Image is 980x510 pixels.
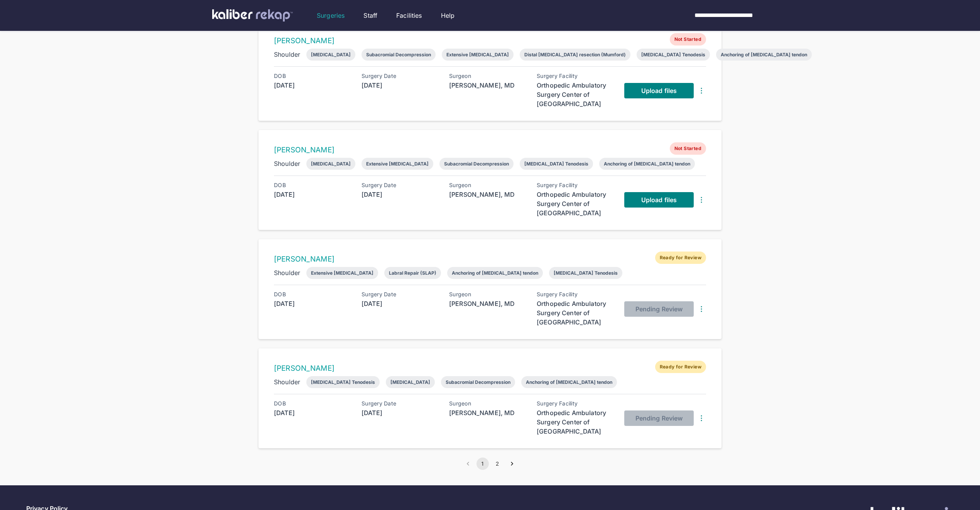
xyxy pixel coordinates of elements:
div: Subacromial Decompression [366,52,431,57]
div: [MEDICAL_DATA] Tenodesis [641,52,705,57]
div: Orthopedic Ambulatory Surgery Center of [GEOGRAPHIC_DATA] [537,408,614,436]
div: Subacromial Decompression [444,161,509,167]
div: Surgery Date [362,400,439,407]
div: Subacromial Decompression [446,379,510,385]
div: DOB [274,400,351,407]
span: Pending Review [635,305,683,313]
span: Upload files [641,87,677,95]
img: kaliber labs logo [212,9,293,22]
div: Anchoring of [MEDICAL_DATA] tendon [452,270,538,276]
div: Surgery Facility [537,291,614,297]
a: Help [441,11,455,20]
div: Shoulder [274,50,300,59]
div: Surgery Date [362,182,439,188]
div: [DATE] [362,190,439,199]
div: DOB [274,182,351,188]
a: Facilities [396,11,422,20]
span: Not Started [670,142,706,155]
div: Extensive [MEDICAL_DATA] [446,52,509,57]
div: Surgeon [449,400,526,407]
button: Go to page 2 [491,458,504,470]
div: [MEDICAL_DATA] Tenodesis [311,379,375,385]
div: [DATE] [274,190,351,199]
div: Surgery Date [362,73,439,79]
div: Shoulder [274,159,300,168]
div: [PERSON_NAME], MD [449,190,526,199]
div: Extensive [MEDICAL_DATA] [366,161,429,167]
div: Anchoring of [MEDICAL_DATA] tendon [526,379,612,385]
div: [MEDICAL_DATA] Tenodesis [554,270,618,276]
a: [PERSON_NAME] [274,36,335,45]
button: Pending Review [624,410,694,426]
span: Pending Review [635,414,683,422]
div: [DATE] [274,408,351,417]
a: [PERSON_NAME] [274,255,335,263]
div: Extensive [MEDICAL_DATA] [311,270,373,276]
div: [PERSON_NAME], MD [449,408,526,417]
div: [DATE] [274,81,351,90]
a: Upload files [624,83,694,98]
img: DotsThreeVertical.31cb0eda.svg [697,195,706,204]
nav: pagination navigation [461,458,519,470]
div: [MEDICAL_DATA] [311,52,351,57]
div: [MEDICAL_DATA] [311,161,351,167]
div: Surgeon [449,182,526,188]
div: Shoulder [274,377,300,387]
div: Orthopedic Ambulatory Surgery Center of [GEOGRAPHIC_DATA] [537,190,614,218]
div: Anchoring of [MEDICAL_DATA] tendon [721,52,807,57]
div: [PERSON_NAME], MD [449,299,526,308]
div: DOB [274,291,351,297]
div: Surgeon [449,291,526,297]
div: Anchoring of [MEDICAL_DATA] tendon [604,161,690,167]
span: Ready for Review [655,361,706,373]
button: page 1 [476,458,489,470]
a: [PERSON_NAME] [274,364,335,373]
div: [DATE] [362,81,439,90]
div: Orthopedic Ambulatory Surgery Center of [GEOGRAPHIC_DATA] [537,299,614,327]
div: Shoulder [274,268,300,277]
button: Go to next page [506,458,518,470]
div: Surgery Date [362,291,439,297]
img: DotsThreeVertical.31cb0eda.svg [697,304,706,314]
div: Orthopedic Ambulatory Surgery Center of [GEOGRAPHIC_DATA] [537,81,614,108]
div: Surgery Facility [537,73,614,79]
div: Labral Repair (SLAP) [389,270,436,276]
div: [DATE] [362,408,439,417]
div: Surgery Facility [537,182,614,188]
button: Pending Review [624,301,694,317]
a: Surgeries [317,11,345,20]
img: DotsThreeVertical.31cb0eda.svg [697,414,706,423]
div: Surgery Facility [537,400,614,407]
div: [MEDICAL_DATA] [390,379,430,385]
span: Upload files [641,196,677,204]
img: DotsThreeVertical.31cb0eda.svg [697,86,706,95]
div: DOB [274,73,351,79]
a: [PERSON_NAME] [274,145,335,154]
div: [MEDICAL_DATA] Tenodesis [524,161,588,167]
div: Distal [MEDICAL_DATA] resection (Mumford) [524,52,626,57]
div: [DATE] [274,299,351,308]
a: Staff [363,11,377,20]
span: Not Started [670,33,706,46]
div: [PERSON_NAME], MD [449,81,526,90]
span: Ready for Review [655,252,706,264]
div: [DATE] [362,299,439,308]
a: Upload files [624,192,694,208]
div: Surgeon [449,73,526,79]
